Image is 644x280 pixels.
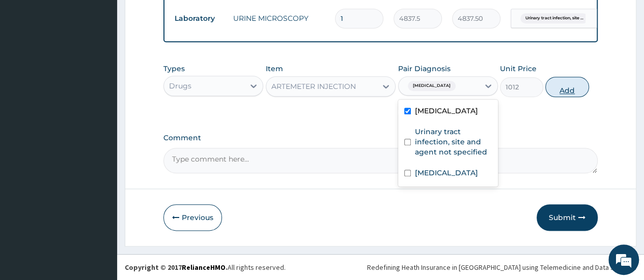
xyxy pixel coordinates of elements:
label: Unit Price [500,64,537,74]
label: Comment [163,134,598,142]
a: RelianceHMO [182,263,226,272]
strong: Copyright © 2017 . [125,263,228,272]
footer: All rights reserved. [117,254,644,280]
td: URINE MICROSCOPY [228,8,330,28]
td: Laboratory [170,9,228,28]
div: Chat with us now [53,57,171,70]
button: Previous [163,204,222,231]
div: Minimize live chat window [167,5,191,29]
label: Pair Diagnosis [398,64,451,74]
button: Add [545,77,589,97]
span: Urinary tract infection, site ... [520,13,588,23]
div: Redefining Heath Insurance in [GEOGRAPHIC_DATA] using Telemedicine and Data Science! [367,262,636,272]
span: [MEDICAL_DATA] [408,81,456,91]
img: d_794563401_company_1708531726252_794563401 [19,51,41,76]
div: ARTEMETER INJECTION [271,81,356,91]
label: Types [163,65,185,73]
label: Item [266,64,283,74]
label: Urinary tract infection, site and agent not specified [415,127,492,157]
textarea: Type your message and hit 'Enter' [5,178,194,214]
button: Submit [537,204,598,231]
label: [MEDICAL_DATA] [415,106,478,116]
span: We're online! [59,78,141,181]
label: [MEDICAL_DATA] [415,168,478,178]
div: Drugs [169,81,191,91]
